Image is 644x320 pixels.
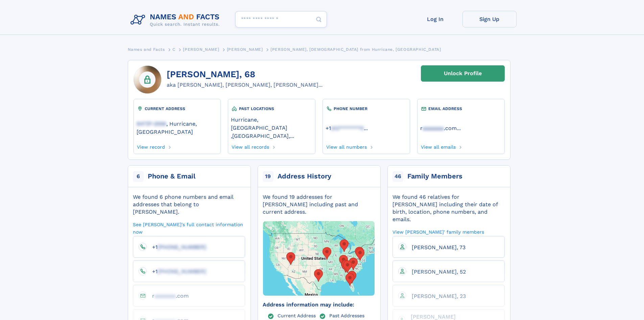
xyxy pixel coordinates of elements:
input: search input [235,11,327,27]
div: Unlock Profile [444,66,482,81]
div: EMAIL ADDRESS [420,105,501,112]
img: Logo Names and Facts [128,11,225,29]
div: We found 46 relatives for [PERSON_NAME] including their date of birth, location, phone numbers, a... [392,193,505,223]
span: [PERSON_NAME], 52 [412,269,466,275]
a: C [172,45,175,54]
a: [GEOGRAPHIC_DATA],... [232,132,294,139]
span: 6 [133,171,144,182]
div: PHONE NUMBER [326,105,407,112]
a: ... [326,125,407,131]
a: raaaaaaa.com [420,124,457,131]
span: [PERSON_NAME], 23 [412,293,466,299]
a: View all emails [420,142,456,150]
a: Hurricane, [GEOGRAPHIC_DATA] [231,116,312,131]
a: Past Addresses [329,313,364,318]
div: Address History [278,172,331,181]
a: See [PERSON_NAME]'s full contact information now [133,221,245,235]
div: aka [PERSON_NAME], [PERSON_NAME], [PERSON_NAME]... [167,81,323,89]
a: [PERSON_NAME], 73 [406,244,466,250]
a: [PERSON_NAME], 23 [406,293,466,299]
div: We found 19 addresses for [PERSON_NAME] including past and current address. [263,193,375,216]
a: 84737-2556, Hurricane, [GEOGRAPHIC_DATA] [137,120,218,135]
span: aaaaaaa [154,293,176,299]
a: raaaaaaa.com [147,292,189,299]
span: [PHONE_NUMBER] [158,244,206,250]
a: View all records [231,142,269,150]
a: [PERSON_NAME], 52 [406,268,466,275]
span: 84737-2556 [137,121,166,127]
span: [PERSON_NAME], 73 [412,244,466,251]
div: Family Members [407,172,462,181]
div: CURRENT ADDRESS [137,105,218,112]
span: [PERSON_NAME], [DEMOGRAPHIC_DATA] from Hurricane, [GEOGRAPHIC_DATA] [270,47,441,52]
a: [PERSON_NAME] [183,45,219,54]
div: , [231,112,312,142]
a: Sign Up [462,11,517,27]
h1: [PERSON_NAME], 68 [167,69,323,80]
a: View all numbers [326,142,367,150]
a: [PERSON_NAME] [227,45,263,54]
a: +1[PHONE_NUMBER] [147,243,206,250]
div: Address information may include: [263,301,375,308]
span: [PHONE_NUMBER] [158,268,206,275]
div: Phone & Email [148,172,195,181]
span: aaaaaaa [423,125,444,131]
span: C [172,47,175,52]
a: View record [137,142,165,150]
span: [PERSON_NAME] [227,47,263,52]
a: Names and Facts [128,45,165,54]
div: We found 6 phone numbers and email addresses that belong to [PERSON_NAME]. [133,193,245,216]
a: Current Address [278,313,316,318]
span: 46 [392,171,403,182]
span: [PERSON_NAME] [183,47,219,52]
a: View [PERSON_NAME]' family members [392,229,484,235]
a: Unlock Profile [421,65,505,82]
button: Search Button [311,11,327,28]
span: 19 [263,171,273,182]
a: Log In [408,11,462,27]
div: PAST LOCATIONS [231,105,312,112]
a: +1[PHONE_NUMBER] [147,268,206,274]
